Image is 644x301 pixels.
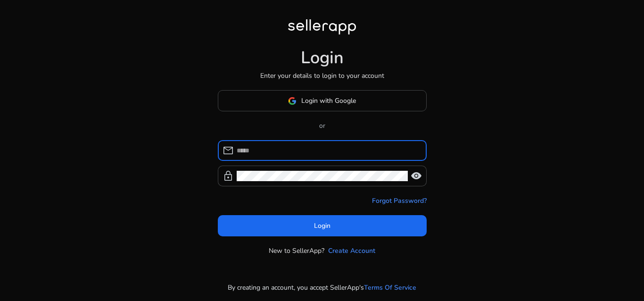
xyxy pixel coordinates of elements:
[364,283,416,293] a: Terms Of Service
[260,71,384,81] p: Enter your details to login to your account
[269,246,324,256] p: New to SellerApp?
[372,196,427,206] a: Forgot Password?
[223,145,234,156] span: mail
[218,121,427,131] p: or
[314,221,330,231] span: Login
[218,215,427,236] button: Login
[301,96,356,106] span: Login with Google
[288,97,297,105] img: google-logo.svg
[223,170,234,182] span: lock
[218,90,427,111] button: Login with Google
[328,246,375,256] a: Create Account
[301,48,344,68] h1: Login
[411,170,422,182] span: visibility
